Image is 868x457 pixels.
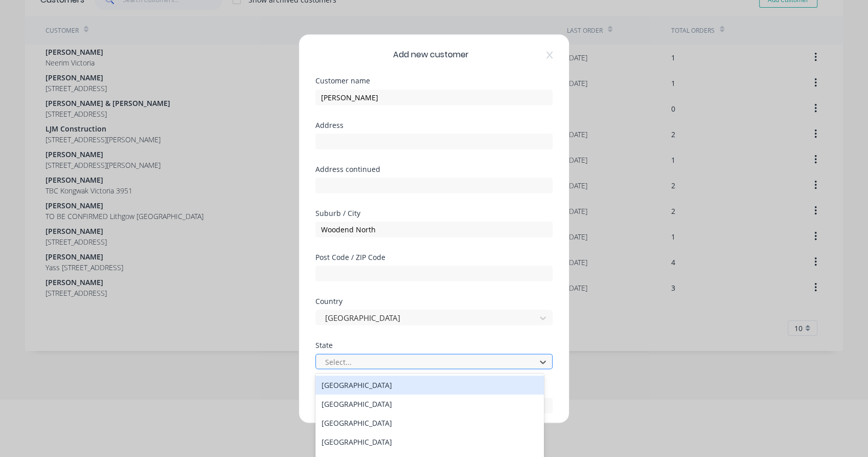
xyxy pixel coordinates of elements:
[315,165,553,172] div: Address continued
[315,253,553,260] div: Post Code / ZIP Code
[315,121,553,128] div: Address
[315,77,553,84] div: Customer name
[315,376,544,395] div: [GEOGRAPHIC_DATA]
[315,414,544,432] div: [GEOGRAPHIC_DATA]
[393,49,469,61] span: Add new customer
[315,432,544,451] div: [GEOGRAPHIC_DATA]
[315,341,553,349] div: State
[315,297,553,304] div: Country
[315,209,553,216] div: Suburb / City
[315,395,544,414] div: [GEOGRAPHIC_DATA]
